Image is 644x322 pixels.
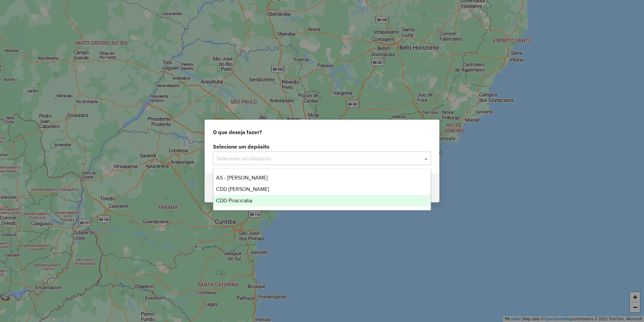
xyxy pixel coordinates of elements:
[213,128,262,136] span: O que deseja fazer?
[213,143,431,151] label: Selecione um depósito
[216,198,252,203] span: CDD Piracicaba
[213,168,431,210] ng-dropdown-panel: Options list
[216,175,268,180] span: AS - [PERSON_NAME]
[216,186,269,192] span: CDD [PERSON_NAME]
